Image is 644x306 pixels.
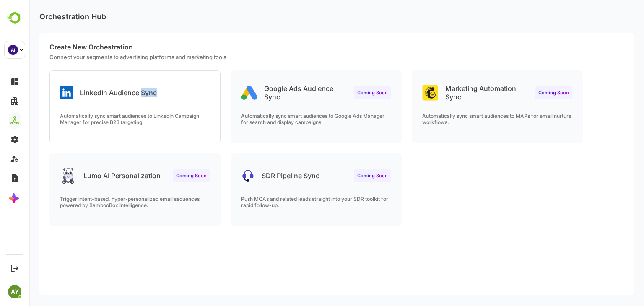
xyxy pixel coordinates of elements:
span: Coming Soon [328,173,358,179]
button: Logout [9,262,20,274]
p: Push MQAs and related leads straight into your SDR toolkit for rapid follow-up. [212,196,362,208]
img: BambooboxLogoMark.f1c84d78b4c51b1a7b5f700c9845e183.svg [4,10,26,26]
p: Marketing Automation Sync [416,84,499,101]
p: LinkedIn Audience Sync [51,88,127,97]
p: Trigger intent-based, hyper-personalized email sequences powered by BambooBox intelligence. [31,196,181,208]
p: Google Ads Audience Sync [235,84,318,101]
p: Create New Orchestration [20,43,605,51]
p: SDR Pipeline Sync [232,171,290,180]
p: Automatically sync smart audiences to MAPs for email nurture workflows. [393,113,543,125]
div: AY [8,285,21,298]
div: AI [8,45,18,55]
span: Coming Soon [328,90,358,96]
span: Coming Soon [147,173,177,179]
p: Automatically sync smart audiences to Google Ads Manager for search and display campaigns. [212,113,362,125]
span: Coming Soon [509,90,540,96]
p: Automatically sync smart audiences to LinkedIn Campaign Manager for precise B2B targeting. [31,113,181,125]
p: Lumo AI Personalization [54,171,131,180]
p: Connect your segments to advertising platforms and marketing tools [20,54,605,60]
p: Orchestration Hub [10,12,77,21]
